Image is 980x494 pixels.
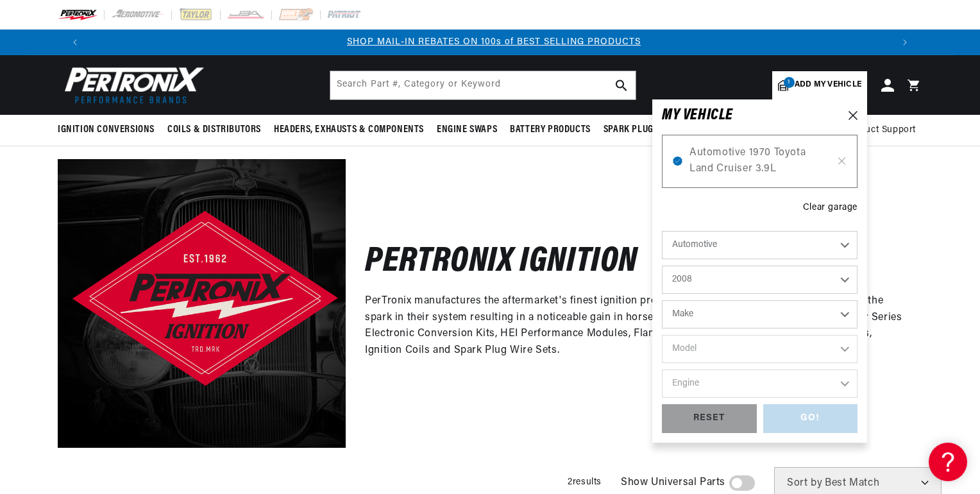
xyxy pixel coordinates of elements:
[274,123,424,137] span: Headers, Exhausts & Components
[892,30,918,55] button: Translation missing: en.sections.announcements.next_announcement
[58,159,346,447] img: Pertronix Ignition
[845,123,916,137] span: Product Support
[607,71,636,99] button: search button
[510,123,591,137] span: Battery Products
[437,123,497,137] span: Engine Swaps
[597,115,688,145] summary: Spark Plug Wires
[365,293,903,359] p: PerTronix manufactures the aftermarket's finest ignition products for enthusiasts who want to upg...
[803,201,857,215] div: Clear garage
[26,30,954,55] slideshow-component: Translation missing: en.sections.announcements.announcement_bar
[167,123,261,137] span: Coils & Distributors
[604,123,682,137] span: Spark Plug Wires
[92,35,896,49] div: 2 of 3
[568,477,602,487] span: 2 results
[662,109,733,122] h6: MY VEHICLE
[662,370,857,398] select: Engine
[365,248,638,278] h2: Pertronix Ignition
[430,115,503,145] summary: Engine Swaps
[845,115,922,146] summary: Product Support
[689,145,830,178] span: Automotive 1970 Toyota Land Cruiser 3.9L
[662,231,857,259] select: Ride Type
[795,79,861,91] span: Add my vehicle
[267,115,430,145] summary: Headers, Exhausts & Components
[662,266,857,294] select: Year
[503,115,597,145] summary: Battery Products
[347,37,641,47] a: SHOP MAIL-IN REBATES ON 100s of BEST SELLING PRODUCTS
[58,123,155,137] span: Ignition Conversions
[662,300,857,328] select: Make
[58,63,205,107] img: Pertronix
[662,335,857,363] select: Model
[784,77,795,88] span: 1
[772,71,867,99] a: 1Add my vehicle
[92,35,896,49] div: Announcement
[58,115,161,145] summary: Ignition Conversions
[330,71,636,99] input: Search Part #, Category or Keyword
[62,30,88,55] button: Translation missing: en.sections.announcements.previous_announcement
[161,115,267,145] summary: Coils & Distributors
[621,475,725,491] span: Show Universal Parts
[662,404,757,433] div: RESET
[787,478,822,488] span: Sort by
